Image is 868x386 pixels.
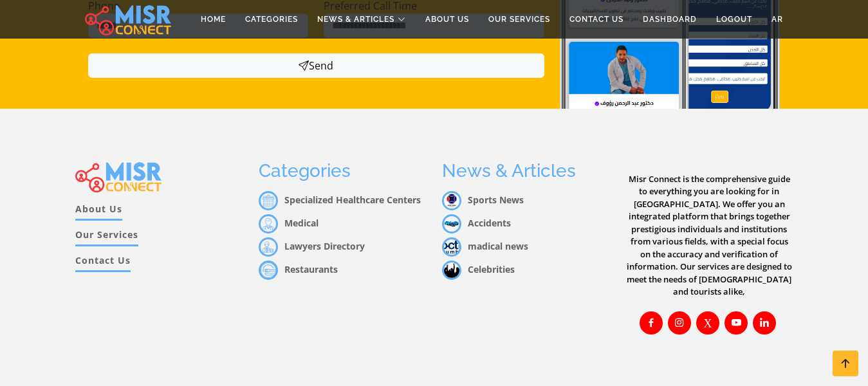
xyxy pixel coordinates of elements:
a: Logout [706,7,762,32]
img: Celebrities [442,261,461,280]
a: Lawyers Directory [259,240,365,252]
a: Contact Us [560,7,633,32]
img: main.misr_connect [85,3,171,35]
img: Accidents [442,214,461,234]
a: Accidents [442,217,511,229]
a: Our Services [75,228,138,246]
img: محاماه و قانون [259,237,278,257]
a: Medical [259,217,319,229]
h3: News & Articles [442,160,610,182]
a: Restaurants [259,263,338,275]
a: About Us [416,7,479,32]
a: About Us [75,202,122,221]
a: Categories [235,7,308,32]
a: News & Articles [308,7,416,32]
img: Sports News [442,191,461,210]
a: Our Services [479,7,560,32]
span: News & Articles [317,14,394,25]
a: Celebrities [442,263,515,275]
img: مطاعم [259,261,278,280]
button: Send [88,53,544,78]
a: AR [762,7,793,32]
a: Home [191,7,235,32]
img: أطباء [259,214,278,234]
a: Specialized Healthcare Centers [259,194,421,206]
i: X [704,317,712,328]
a: Sports News [442,194,524,206]
a: Contact Us [75,253,131,272]
a: madical news [442,240,528,252]
p: Misr Connect is the comprehensive guide to everything you are looking for in [GEOGRAPHIC_DATA]. W... [625,173,793,299]
h3: Categories [259,160,427,182]
img: main.misr_connect [75,160,162,192]
a: Dashboard [633,7,706,32]
a: X [696,311,719,335]
img: مراكز الرعاية الصحية المتخصصة [259,191,278,210]
img: madical news [442,237,461,257]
